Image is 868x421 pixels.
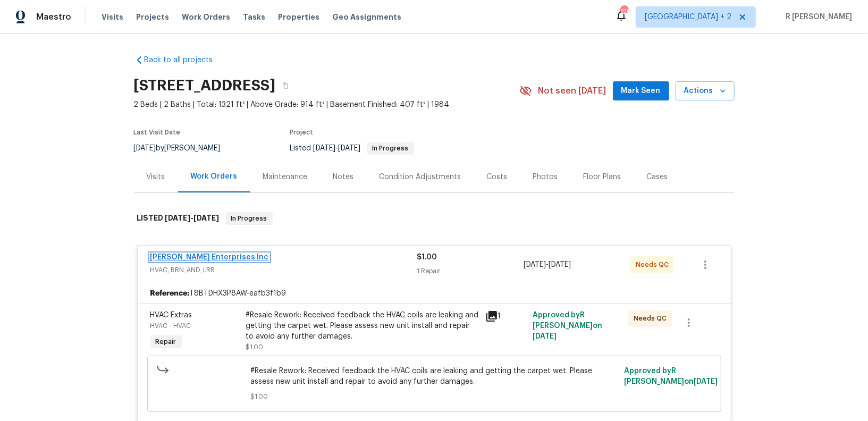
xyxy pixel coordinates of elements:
[278,12,319,22] span: Properties
[647,172,668,182] div: Cases
[136,12,169,22] span: Projects
[584,172,621,182] div: Floor Plans
[134,99,519,110] span: 2 Beds | 2 Baths | Total: 1321 ft² | Above Grade: 914 ft² | Basement Finished: 407 ft² | 1984
[227,213,272,224] span: In Progress
[150,288,190,299] b: Reference:
[333,172,354,182] div: Notes
[243,13,265,21] span: Tasks
[263,172,308,182] div: Maintenance
[538,86,606,96] span: Not seen [DATE]
[417,266,524,276] div: 1 Repair
[621,85,661,98] span: Mark Seen
[533,172,558,182] div: Photos
[684,85,726,98] span: Actions
[151,336,181,347] span: Repair
[380,172,461,182] div: Condition Adjustments
[246,344,264,350] span: $1.00
[417,254,437,261] span: $1.00
[150,265,417,275] span: HVAC, BRN_AND_LRR
[368,145,413,151] span: In Progress
[645,12,731,22] span: [GEOGRAPHIC_DATA] + 2
[134,129,181,136] span: Last Visit Date
[138,284,731,303] div: T8BTDHX3P8AW-eafb3f1b9
[676,81,735,101] button: Actions
[524,261,546,268] span: [DATE]
[150,254,269,261] a: [PERSON_NAME] Enterprises Inc
[194,214,220,222] span: [DATE]
[147,172,165,182] div: Visits
[781,12,852,22] span: R [PERSON_NAME]
[165,214,191,222] span: [DATE]
[246,310,479,342] div: #Resale Rework: Received feedback the HVAC coils are leaking and getting the carpet wet. Please a...
[524,259,571,270] span: -
[634,313,671,324] span: Needs QC
[150,323,191,329] span: HVAC - HVAC
[290,129,314,136] span: Project
[165,214,220,222] span: -
[250,391,618,402] span: $1.00
[250,366,618,387] span: #Resale Rework: Received feedback the HVAC coils are leaking and getting the carpet wet. Please a...
[694,378,718,385] span: [DATE]
[36,12,71,22] span: Maestro
[533,333,557,340] span: [DATE]
[613,81,669,101] button: Mark Seen
[314,145,336,152] span: [DATE]
[134,55,236,65] a: Back to all projects
[102,12,123,22] span: Visits
[191,171,238,182] div: Work Orders
[290,145,414,152] span: Listed
[134,145,156,152] span: [DATE]
[182,12,230,22] span: Work Orders
[339,145,361,152] span: [DATE]
[276,76,295,95] button: Copy Address
[332,12,401,22] span: Geo Assignments
[137,212,220,225] h6: LISTED
[134,201,735,235] div: LISTED [DATE]-[DATE]In Progress
[134,142,233,155] div: by [PERSON_NAME]
[314,145,361,152] span: -
[134,80,276,91] h2: [STREET_ADDRESS]
[485,310,527,323] div: 1
[624,367,718,385] span: Approved by R [PERSON_NAME] on
[487,172,508,182] div: Costs
[533,311,602,340] span: Approved by R [PERSON_NAME] on
[636,259,673,270] span: Needs QC
[150,311,192,319] span: HVAC Extras
[620,6,628,17] div: 129
[549,261,571,268] span: [DATE]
